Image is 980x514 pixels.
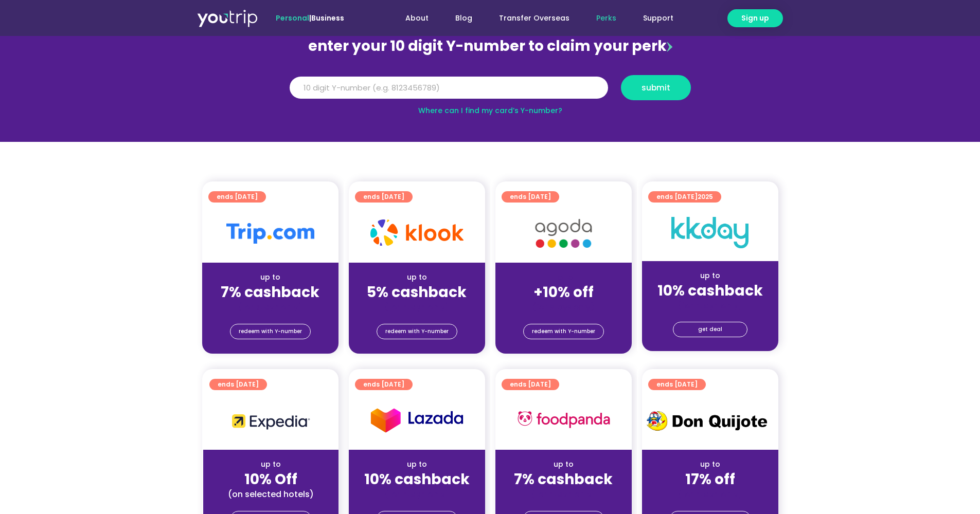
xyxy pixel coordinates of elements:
[486,9,583,28] a: Transfer Overseas
[657,281,763,301] strong: 10% cashback
[211,489,330,500] div: (on selected hotels)
[355,379,413,390] a: ends [DATE]
[698,322,722,337] span: get deal
[502,191,559,203] a: ends [DATE]
[648,191,721,203] a: ends [DATE]2025
[656,379,698,390] span: ends [DATE]
[650,270,770,281] div: up to
[284,33,696,60] div: enter your 10 digit Y-number to claim your perk
[372,9,687,28] nav: Menu
[523,324,604,339] a: redeem with Y-number
[698,192,713,201] span: 2025
[239,324,302,339] span: redeem with Y-number
[583,9,630,28] a: Perks
[363,379,404,390] span: ends [DATE]
[621,75,691,100] button: submit
[276,13,344,23] span: |
[290,77,608,99] input: 10 digit Y-number (e.g. 8123456789)
[648,379,706,390] a: ends [DATE]
[510,191,551,203] span: ends [DATE]
[221,282,319,302] strong: 7% cashback
[685,469,735,489] strong: 17% off
[442,9,486,28] a: Blog
[504,302,623,313] div: (for stays only)
[211,459,330,470] div: up to
[504,459,623,470] div: up to
[377,324,457,339] a: redeem with Y-number
[502,379,559,390] a: ends [DATE]
[630,9,687,28] a: Support
[276,13,309,23] span: Personal
[244,469,297,489] strong: 10% Off
[673,322,747,337] a: get deal
[514,469,613,489] strong: 7% cashback
[741,13,769,24] span: Sign up
[311,13,344,23] a: Business
[363,191,404,203] span: ends [DATE]
[650,459,770,470] div: up to
[217,191,258,203] span: ends [DATE]
[510,379,551,390] span: ends [DATE]
[208,191,266,203] a: ends [DATE]
[650,300,770,311] div: (for stays only)
[418,105,562,116] a: Where can I find my card’s Y-number?
[532,324,595,339] span: redeem with Y-number
[367,282,467,302] strong: 5% cashback
[650,489,770,500] div: (for stays only)
[357,302,477,313] div: (for stays only)
[656,191,713,203] span: ends [DATE]
[357,459,477,470] div: up to
[642,84,670,91] span: submit
[533,282,594,302] strong: +10% off
[504,489,623,500] div: (for stays only)
[218,379,259,390] span: ends [DATE]
[727,9,783,27] a: Sign up
[355,191,413,203] a: ends [DATE]
[210,302,330,313] div: (for stays only)
[210,272,330,283] div: up to
[554,272,573,282] span: up to
[290,75,691,108] form: Y Number
[209,379,267,390] a: ends [DATE]
[364,469,470,489] strong: 10% cashback
[357,272,477,283] div: up to
[230,324,311,339] a: redeem with Y-number
[392,9,442,28] a: About
[385,324,449,339] span: redeem with Y-number
[357,489,477,500] div: (for stays only)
